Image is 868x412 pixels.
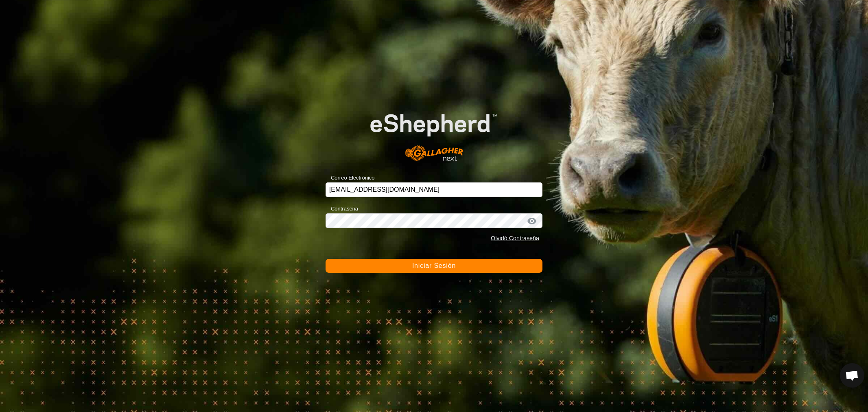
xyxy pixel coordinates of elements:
label: Contraseña [326,205,358,213]
span: Iniciar Sesión [412,262,456,269]
input: Correo Electrónico [326,182,542,197]
button: Iniciar Sesión [326,259,542,273]
div: Chat abierto [840,363,864,388]
a: Olvidó Contraseña [491,235,539,241]
label: Correo Electrónico [326,174,375,182]
img: Logo de eShepherd [347,96,521,170]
